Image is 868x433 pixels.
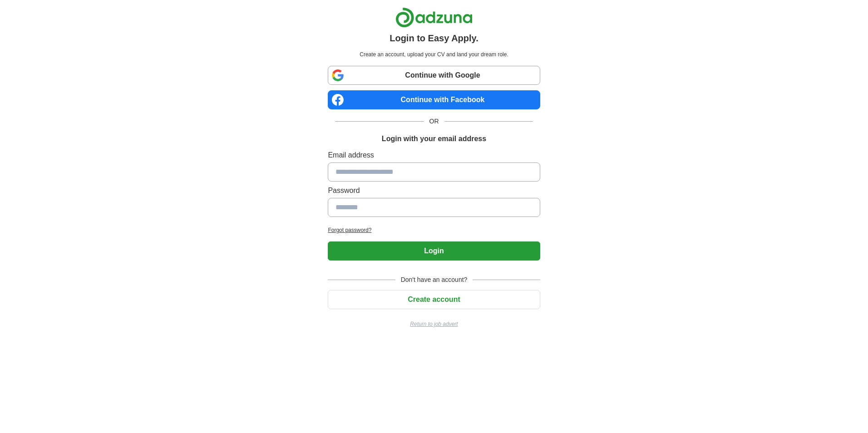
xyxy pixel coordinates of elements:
[395,275,473,285] span: Don't have an account?
[382,133,486,144] h1: Login with your email address
[424,117,444,126] span: OR
[330,50,538,59] p: Create an account, upload your CV and land your dream role.
[390,31,478,45] h1: Login to Easy Apply.
[328,320,540,328] a: Return to job advert
[328,295,540,303] a: Create account
[328,66,540,85] a: Continue with Google
[328,226,540,234] a: Forgot password?
[328,185,540,196] label: Password
[328,290,540,309] button: Create account
[328,90,540,109] a: Continue with Facebook
[328,150,540,161] label: Email address
[395,7,473,28] img: Adzuna logo
[328,241,540,261] button: Login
